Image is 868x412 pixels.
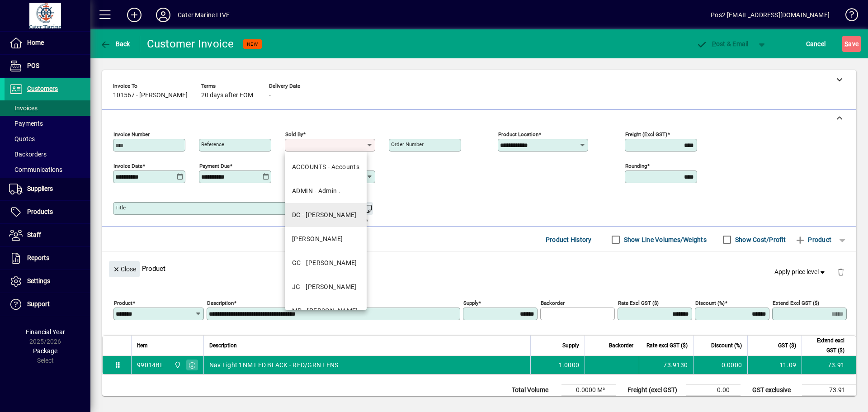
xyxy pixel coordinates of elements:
mat-label: Product [114,300,132,306]
td: Freight (excl GST) [623,385,686,396]
mat-label: Rate excl GST ($) [618,300,659,306]
span: 20 days after EOM [201,92,253,99]
div: ACCOUNTS - Accounts [292,162,359,172]
mat-option: ACCOUNTS - Accounts [285,155,367,179]
td: Rounding [623,396,686,407]
mat-label: Sold by [285,131,303,137]
span: Extend excl GST ($) [807,336,844,355]
span: Back [100,40,130,47]
td: 11.09 [747,356,802,374]
span: Reports [27,254,49,261]
button: Post & Email [692,36,753,52]
mat-option: JG - John Giles [285,275,367,299]
span: Product [795,232,831,247]
span: Nav Light 1NM LED BLACK - RED/GRN LENS [209,360,339,369]
mat-label: Description [207,300,234,306]
mat-label: Order number [391,141,424,147]
span: Settings [27,277,50,284]
td: 0.0000 Kg [561,396,616,407]
span: Quotes [9,135,35,142]
span: P [712,40,716,47]
a: Payments [5,116,90,131]
span: Close [113,262,136,277]
mat-option: ADMIN - Admin . [285,179,367,203]
mat-label: Invoice date [113,163,142,169]
div: JG - [PERSON_NAME] [292,282,357,292]
span: GST ($) [778,341,796,350]
span: Invoices [9,104,38,112]
mat-label: Payment due [199,163,230,169]
mat-label: Rounding [625,163,647,169]
span: S [844,40,848,47]
span: Discount (%) [711,341,742,350]
td: 0.0000 [693,356,747,374]
span: ost & Email [696,40,749,47]
td: 0.00 [686,385,741,396]
span: Supply [562,341,579,350]
div: Cater Marine LIVE [178,8,230,22]
div: [PERSON_NAME] [292,234,343,244]
button: Back [98,36,132,52]
span: Cancel [806,37,826,51]
mat-option: DEB - Debbie McQuarters [285,227,367,251]
mat-label: Extend excl GST ($) [773,300,819,306]
span: Apply price level [774,267,827,277]
span: Rate excl GST ($) [646,341,688,350]
td: 11.09 [802,396,856,407]
span: Item [137,341,148,350]
span: Backorder [609,341,633,350]
a: Backorders [5,147,90,162]
a: POS [5,55,90,77]
mat-label: Invoice number [113,131,150,137]
div: Pos2 [EMAIL_ADDRESS][DOMAIN_NAME] [711,8,830,22]
mat-label: Product location [498,131,538,137]
mat-label: Reference [201,141,224,147]
button: Add [120,7,149,23]
mat-option: DC - Dan Cleaver [285,203,367,227]
a: Staff [5,224,90,246]
app-page-header-button: Close [107,265,142,273]
app-page-header-button: Back [90,36,140,52]
button: Save [842,36,861,52]
span: Description [209,341,237,350]
button: Product History [542,232,595,248]
div: 99014BL [137,360,164,369]
span: ave [844,37,859,51]
app-page-header-button: Delete [830,268,852,276]
a: Knowledge Base [839,2,857,31]
div: Product [102,252,856,285]
span: POS [27,62,39,69]
a: Reports [5,247,90,270]
mat-label: Supply [463,300,478,306]
div: DC - [PERSON_NAME] [292,210,357,220]
a: Support [5,293,90,316]
span: Products [27,208,53,215]
span: Financial Year [26,328,65,336]
mat-label: Freight (excl GST) [625,131,667,137]
span: Backorders [9,151,47,158]
button: Profile [149,7,178,23]
a: Invoices [5,100,90,116]
td: 0.00 [686,396,741,407]
div: GC - [PERSON_NAME] [292,258,357,268]
div: ADMIN - Admin . [292,186,341,196]
td: Total Volume [507,385,561,396]
mat-option: GC - Gerard Cantin [285,251,367,275]
mat-label: Discount (%) [695,300,725,306]
button: Product [790,232,836,248]
mat-label: Title [115,204,126,211]
td: 73.91 [802,385,856,396]
td: 0.0000 M³ [561,385,616,396]
label: Show Line Volumes/Weights [622,235,707,244]
a: Quotes [5,131,90,147]
a: Home [5,32,90,54]
span: Customers [27,85,58,92]
div: MP - [PERSON_NAME] [292,306,358,316]
a: Products [5,201,90,223]
div: Customer Invoice [147,37,234,51]
span: - [269,92,271,99]
span: Communications [9,166,62,173]
span: Support [27,300,50,308]
span: Product History [546,232,592,247]
button: Close [109,261,140,277]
